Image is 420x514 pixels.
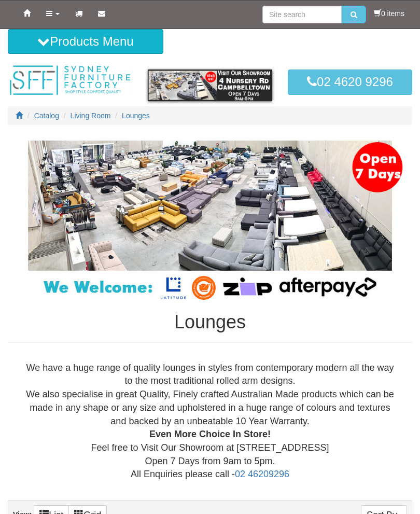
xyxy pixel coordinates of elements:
[71,112,111,120] a: Living Room
[122,112,150,120] a: Lounges
[16,362,404,481] div: We have a huge range of quality lounges in styles from contemporary modern all the way to the mos...
[374,8,404,19] li: 0 items
[34,112,59,120] a: Catalog
[8,141,412,301] img: Lounges
[235,469,289,479] a: 02 46209296
[8,64,132,96] img: Sydney Furniture Factory
[148,70,272,101] img: showroom.gif
[8,29,163,54] button: Products Menu
[288,70,412,94] a: 02 4620 9296
[262,6,342,23] input: Site search
[149,429,271,439] b: Even More Choice In Store!
[8,312,412,332] h1: Lounges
